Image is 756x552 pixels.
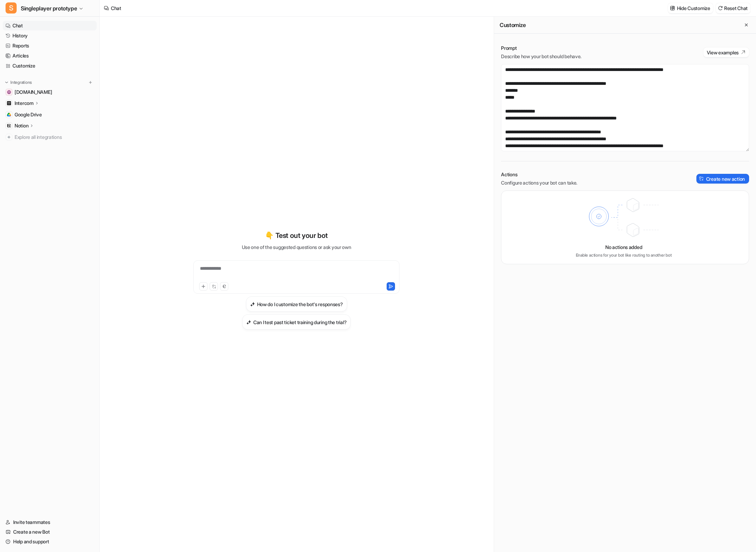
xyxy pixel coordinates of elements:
img: customize [670,6,675,11]
span: S [6,2,17,14]
h2: Customize [500,21,526,28]
div: Chat [111,5,121,12]
h3: How do I customize the bot's responses? [257,301,343,308]
p: Use one of the suggested questions or ask your own [242,243,351,251]
a: Explore all integrations [3,132,97,142]
a: www.carlab.dk[DOMAIN_NAME] [3,87,97,97]
h3: Can I test past ticket training during the trial? [253,319,346,326]
span: Explore all integrations [15,132,94,143]
p: Hide Customize [677,5,710,12]
img: How do I customize the bot's responses? [250,302,255,307]
p: Actions [501,171,577,178]
p: 👇 Test out your bot [265,230,327,241]
img: create-action-icon.svg [699,176,704,181]
p: Intercom [15,100,34,107]
a: Chat [3,21,97,30]
p: Describe how your bot should behave. [501,53,581,60]
a: Customize [3,61,97,71]
p: Prompt [501,45,581,52]
span: [DOMAIN_NAME] [15,89,52,96]
a: Articles [3,51,97,61]
img: expand menu [4,80,9,85]
a: Google DriveGoogle Drive [3,110,97,119]
p: Notion [15,122,28,129]
img: www.carlab.dk [7,90,11,94]
a: Help and support [3,537,97,546]
button: Reset Chat [716,3,750,13]
span: Google Drive [15,111,42,118]
img: explore all integrations [6,134,12,141]
p: Enable actions for your bot like routing to another bot [576,252,672,258]
a: Create a new Bot [3,527,97,537]
img: Can I test past ticket training during the trial? [246,320,251,325]
button: View examples [703,47,749,57]
p: No actions added [605,243,642,251]
button: Close flyout [742,21,750,29]
img: Notion [7,124,11,128]
p: Configure actions your bot can take. [501,179,577,186]
img: Intercom [7,101,11,105]
span: Singleplayer prototype [21,3,77,13]
img: Google Drive [7,113,11,117]
a: Invite teammates [3,517,97,527]
img: menu_add.svg [88,80,93,85]
button: How do I customize the bot's responses?How do I customize the bot's responses? [246,296,347,312]
button: Can I test past ticket training during the trial?Can I test past ticket training during the trial? [242,314,351,330]
p: Integrations [10,80,32,85]
img: reset [718,6,723,11]
a: History [3,31,97,41]
button: Integrations [3,79,34,86]
button: Hide Customize [668,3,713,13]
button: Create new action [696,174,749,184]
a: Reports [3,41,97,51]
